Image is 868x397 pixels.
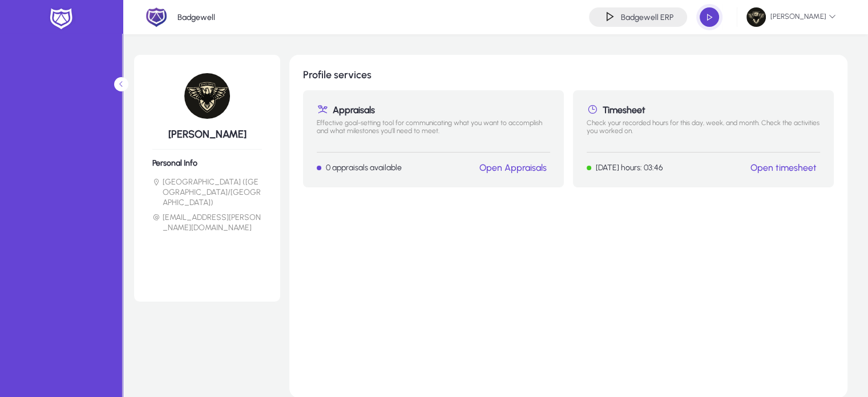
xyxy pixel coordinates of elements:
[184,73,230,119] img: 77.jpg
[746,7,836,27] span: [PERSON_NAME]
[303,69,834,81] h1: Profile services
[152,212,262,233] li: [EMAIL_ADDRESS][PERSON_NAME][DOMAIN_NAME]
[621,13,673,22] h4: Badgewell ERP
[737,7,845,27] button: [PERSON_NAME]
[317,104,550,115] h1: Appraisals
[152,177,262,208] li: [GEOGRAPHIC_DATA] ([GEOGRAPHIC_DATA]/[GEOGRAPHIC_DATA])
[747,162,820,174] button: Open timesheet
[146,6,167,28] img: 2.png
[587,104,820,115] h1: Timesheet
[177,13,215,22] p: Badgewell
[596,163,663,173] p: [DATE] hours: 03:46
[476,162,550,174] button: Open Appraisals
[47,7,75,31] img: white-logo.png
[750,162,817,173] a: Open timesheet
[317,119,550,143] p: Effective goal-setting tool for communicating what you want to accomplish and what milestones you...
[152,158,262,168] h6: Personal Info
[326,163,402,173] p: 0 appraisals available
[152,128,262,141] h5: [PERSON_NAME]
[746,7,766,27] img: 77.jpg
[479,162,547,173] a: Open Appraisals
[587,119,820,143] p: Check your recorded hours for this day, week, and month. Check the activities you worked on.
